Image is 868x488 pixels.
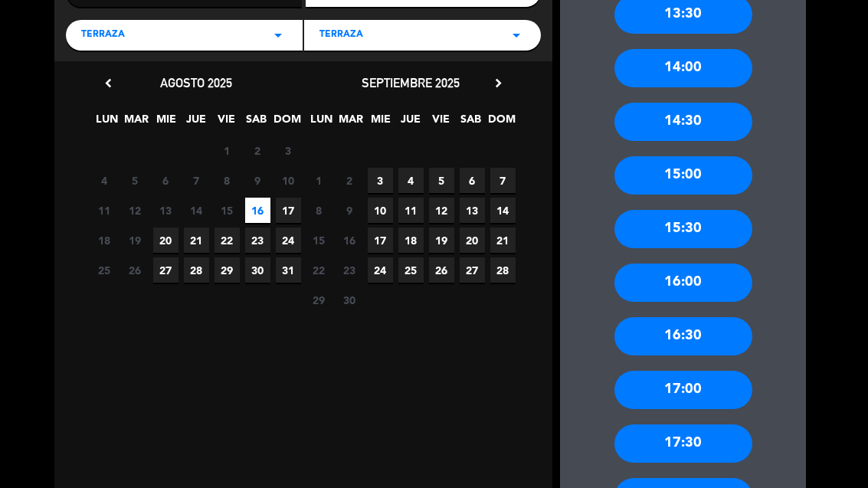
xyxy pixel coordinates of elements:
span: 3 [368,168,393,193]
span: 9 [245,168,270,193]
span: 15 [215,198,240,223]
span: 27 [460,257,485,283]
span: 21 [184,228,209,253]
span: 7 [184,168,209,193]
span: 10 [276,168,301,193]
i: arrow_drop_down [507,26,526,44]
span: 1 [215,138,240,163]
span: 5 [123,168,148,193]
span: 7 [490,168,516,193]
span: 19 [429,228,454,253]
div: 14:30 [614,103,752,141]
span: 30 [245,257,270,283]
span: 14 [184,198,209,223]
span: 8 [306,198,332,223]
span: 1 [306,168,332,193]
span: 29 [215,257,240,283]
span: 28 [490,257,516,283]
span: MAR [339,110,364,136]
span: 4 [92,168,117,193]
i: chevron_right [490,75,506,91]
div: 15:30 [614,210,752,248]
span: 3 [276,138,301,163]
span: 29 [306,287,332,313]
span: DOM [488,110,513,136]
span: 30 [337,287,362,313]
span: 2 [245,138,270,163]
span: 21 [490,228,516,253]
div: 15:00 [614,156,752,195]
span: 23 [245,228,270,253]
span: 5 [429,168,454,193]
div: 14:00 [614,49,752,87]
span: 15 [306,228,332,253]
span: 22 [306,257,332,283]
span: 22 [215,228,240,253]
span: MIE [368,110,394,136]
span: MIE [154,110,179,136]
span: 23 [337,257,362,283]
span: 18 [398,228,424,253]
span: SAB [244,110,269,136]
span: SAB [458,110,483,136]
span: 2 [337,168,362,193]
span: 10 [368,198,393,223]
div: 17:00 [614,371,752,409]
span: 11 [398,198,424,223]
span: 8 [215,168,240,193]
span: 25 [398,257,424,283]
span: JUE [398,110,424,136]
span: 6 [153,168,179,193]
span: 4 [398,168,424,193]
span: 6 [460,168,485,193]
span: 20 [460,228,485,253]
span: 19 [123,228,148,253]
span: 20 [153,228,179,253]
span: TERRAZA [319,28,363,43]
span: LUN [309,110,334,136]
span: septiembre 2025 [362,75,460,90]
span: 27 [153,257,179,283]
span: 13 [153,198,179,223]
span: agosto 2025 [160,75,232,90]
span: 25 [92,257,117,283]
span: 28 [184,257,209,283]
div: 17:30 [614,424,752,463]
span: 13 [460,198,485,223]
span: VIE [214,110,239,136]
span: 24 [276,228,301,253]
span: Terraza [81,28,125,43]
span: 18 [92,228,117,253]
span: 14 [490,198,516,223]
span: 17 [276,198,301,223]
span: 31 [276,257,301,283]
span: 12 [429,198,454,223]
span: JUE [184,110,209,136]
span: 26 [123,257,148,283]
span: VIE [428,110,454,136]
span: LUN [94,110,120,136]
i: chevron_left [100,75,116,91]
span: 16 [245,198,270,223]
div: 16:30 [614,317,752,355]
span: 17 [368,228,393,253]
i: arrow_drop_down [269,26,287,44]
span: DOM [274,110,299,136]
span: 11 [92,198,117,223]
span: 9 [337,198,362,223]
span: 24 [368,257,393,283]
div: 16:00 [614,264,752,302]
span: 16 [337,228,362,253]
span: 12 [123,198,148,223]
span: 26 [429,257,454,283]
span: MAR [124,110,149,136]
